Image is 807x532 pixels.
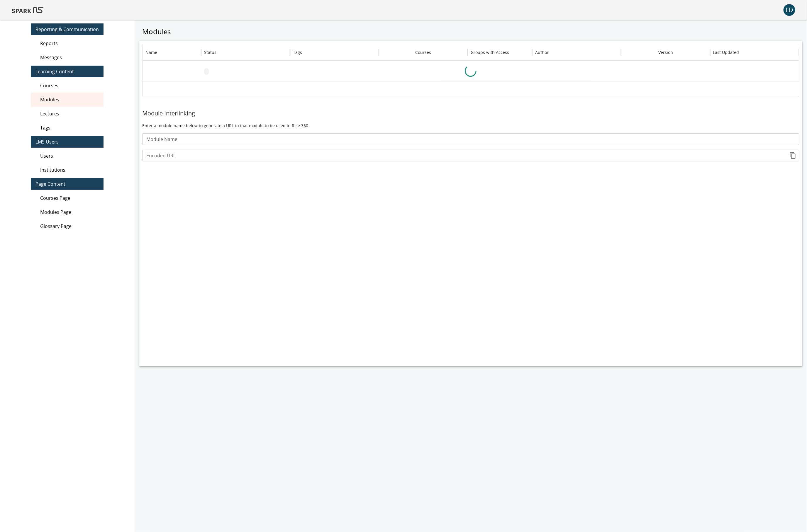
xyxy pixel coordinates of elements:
[293,50,302,55] div: Tags
[40,82,99,89] span: Courses
[31,79,104,93] div: Courses
[40,223,99,230] span: Glossary Page
[31,178,104,190] div: Page Content
[31,20,104,236] nav: main
[40,124,99,131] span: Tags
[40,152,99,159] span: Users
[787,150,799,161] button: copy to clipboard
[535,50,549,55] div: Author
[40,209,99,216] span: Modules Page
[31,50,104,64] div: Messages
[139,27,802,36] h5: Modules
[784,4,795,16] div: ED
[204,50,216,55] div: Status
[40,166,99,173] span: Institutions
[416,50,431,55] div: Courses
[31,191,104,205] div: Courses Page
[31,107,104,121] div: Lectures
[142,123,799,129] p: Enter a module name below to generate a URL to that module to be used in Rise 360
[12,3,43,17] img: Logo of SPARK at Stanford
[31,121,104,135] div: Tags
[40,110,99,117] span: Lectures
[31,149,104,163] div: Users
[31,163,104,177] div: Institutions
[35,26,99,33] span: Reporting & Communication
[31,136,104,148] div: LMS Users
[31,66,104,77] div: Learning Content
[713,49,739,56] h6: Last Updated
[40,40,99,47] span: Reports
[35,138,99,145] span: LMS Users
[784,4,795,16] button: account of current user
[31,205,104,219] div: Modules Page
[35,180,99,187] span: Page Content
[471,49,509,56] h6: Groups with Access
[40,96,99,103] span: Modules
[40,54,99,61] span: Messages
[31,23,104,35] div: Reporting & Communication
[35,68,99,75] span: Learning Content
[31,219,104,233] div: Glossary Page
[40,195,99,202] span: Courses Page
[658,50,673,55] div: Version
[31,36,104,50] div: Reports
[142,109,799,118] h6: Module Interlinking
[31,93,104,107] div: Modules
[145,50,157,55] div: Name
